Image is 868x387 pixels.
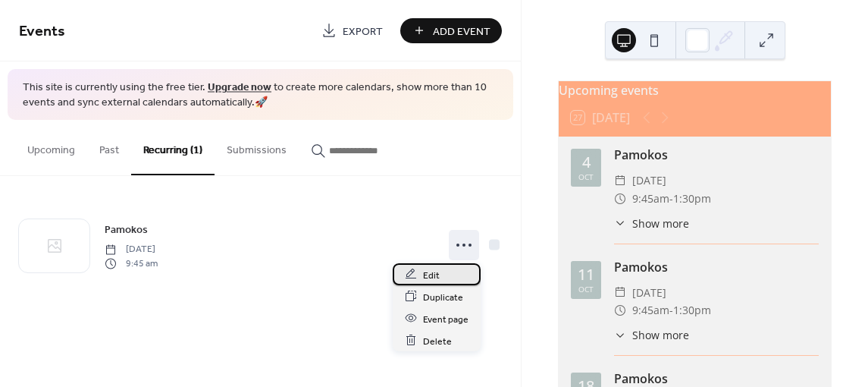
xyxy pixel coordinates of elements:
span: - [669,190,673,208]
div: ​ [614,216,626,231]
span: Delete [423,333,452,349]
button: Upcoming [15,120,87,174]
div: Pamokos [614,258,819,276]
button: Past [87,120,131,174]
div: ​ [614,171,626,190]
a: Export [310,18,394,43]
span: Duplicate [423,289,463,305]
div: 11 [578,267,594,282]
span: Pamokos [105,222,148,238]
div: Oct [578,173,594,181]
div: ​ [614,284,626,302]
span: Show more [632,327,689,343]
button: Submissions [215,120,299,174]
span: 9:45am [632,190,669,208]
div: ​ [614,301,626,319]
span: - [669,301,673,319]
span: [DATE] [632,284,666,302]
a: Pamokos [105,221,148,238]
div: Oct [578,285,594,293]
div: Upcoming events [559,81,831,99]
span: This site is currently using the free tier. to create more calendars, show more than 10 events an... [23,80,498,110]
div: 4 [582,155,591,170]
span: Export [343,24,383,39]
span: Add Event [433,24,490,39]
button: ​Show more [614,216,689,231]
button: ​Show more [614,327,689,343]
span: Show more [632,216,689,231]
span: 1:30pm [673,190,711,208]
a: Upgrade now [208,77,271,98]
span: 9:45am [632,301,669,319]
button: Recurring (1) [131,120,215,175]
div: Pamokos [614,146,819,164]
div: ​ [614,190,626,208]
button: Add Event [400,18,502,43]
span: [DATE] [632,171,666,190]
span: Events [19,17,65,46]
div: ​ [614,327,626,343]
span: 9:45 am [105,256,158,270]
span: Event page [423,311,468,327]
span: 1:30pm [673,301,711,319]
span: [DATE] [105,243,158,256]
span: Edit [423,267,440,283]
